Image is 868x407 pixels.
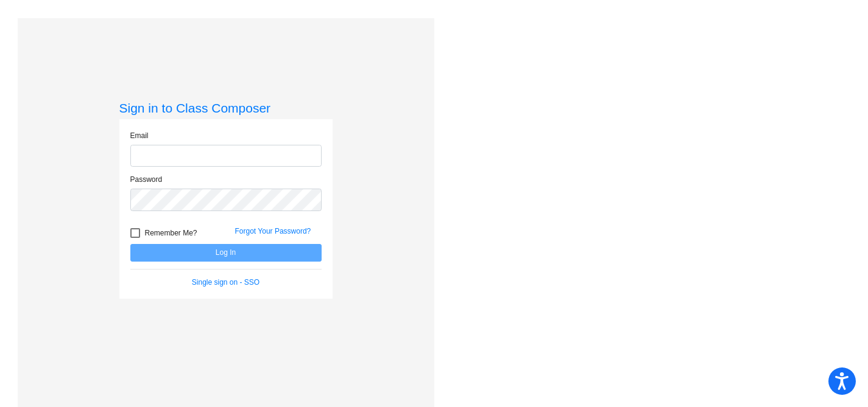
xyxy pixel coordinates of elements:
[130,174,163,185] label: Password
[130,130,149,141] label: Email
[119,100,333,116] h3: Sign in to Class Composer
[130,244,322,262] button: Log In
[235,227,311,235] a: Forgot Your Password?
[192,278,259,287] a: Single sign on - SSO
[145,226,197,240] span: Remember Me?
